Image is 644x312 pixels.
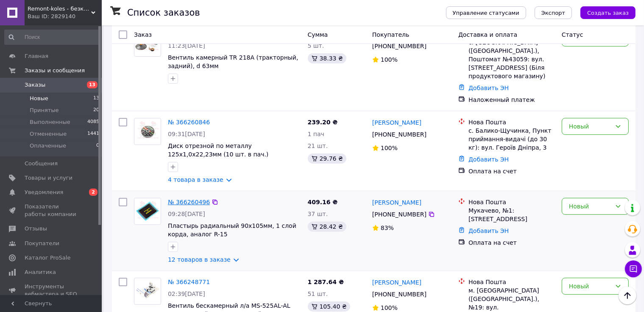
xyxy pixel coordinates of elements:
[619,287,636,304] button: Наверх
[468,238,555,247] div: Оплата на счет
[308,131,324,137] span: 1 пач
[168,142,268,158] a: Диск отрезной по металлу 125х1,0х22,23мм (10 шт. в пач.)
[308,211,328,217] span: 37 шт.
[168,176,223,183] a: 4 товара в заказе
[168,211,205,217] span: 09:28[DATE]
[89,189,98,196] span: 2
[87,81,98,88] span: 13
[468,38,555,80] div: с. [GEOGRAPHIC_DATA] ([GEOGRAPHIC_DATA].), Поштомат №43059: вул. [STREET_ADDRESS] (Біля продуктов...
[308,199,338,205] span: 409.16 ₴
[308,119,338,126] span: 239.20 ₴
[308,31,328,38] span: Сумма
[371,208,428,220] div: [PHONE_NUMBER]
[587,10,629,16] span: Создать заказ
[468,126,555,152] div: с. Балико-Щучинка, Пункт приймання-видачі (до 30 кг): вул. Героїв Дніпра, 3
[25,189,63,196] span: Уведомления
[30,142,66,150] span: Оплаченные
[468,206,555,223] div: Мукачево, №1: [STREET_ADDRESS]
[453,10,519,16] span: Управление статусами
[580,6,636,19] button: Создать заказ
[308,290,328,297] span: 51 шт.
[468,85,509,91] a: Добавить ЭН
[25,67,85,74] span: Заказы и сообщения
[25,81,45,89] span: Заказы
[25,283,78,298] span: Инструменты вебмастера и SEO
[625,260,642,277] button: Чат с покупателем
[458,31,517,38] span: Доставка и оплата
[308,222,346,232] div: 28.42 ₴
[372,118,421,127] a: [PERSON_NAME]
[168,279,210,285] a: № 366248771
[4,30,100,45] input: Поиск
[30,118,70,126] span: Выполненные
[134,31,152,38] span: Заказ
[468,198,555,206] div: Нова Пошта
[96,142,99,150] span: 0
[308,53,346,63] div: 38.33 ₴
[87,118,99,126] span: 4085
[381,304,398,311] span: 100%
[572,9,636,16] a: Создать заказ
[168,54,298,69] a: Вентиль камерный TR 218A (тракторный, задний), d 63мм
[535,6,572,19] button: Экспорт
[25,174,72,182] span: Товары и услуги
[168,222,296,238] a: Пластырь радиальный 90х105мм, 1 слой корда, аналог R-15
[371,40,428,52] div: [PHONE_NUMBER]
[25,268,56,276] span: Аналитика
[168,42,205,49] span: 11:23[DATE]
[541,10,565,16] span: Экспорт
[372,198,421,207] a: [PERSON_NAME]
[468,167,555,175] div: Оплата на счет
[308,142,328,149] span: 21 шт.
[28,13,102,20] div: Ваш ID: 2829140
[93,95,99,102] span: 13
[168,199,210,205] a: № 366260496
[25,254,70,262] span: Каталог ProSale
[372,278,421,287] a: [PERSON_NAME]
[168,131,205,137] span: 09:31[DATE]
[134,121,161,142] img: Фото товару
[28,5,91,13] span: Remont-koles - безкомпромісне рішення для ремонту коліс
[468,278,555,286] div: Нова Пошта
[381,56,398,63] span: 100%
[446,6,526,19] button: Управление статусами
[308,153,346,164] div: 29.76 ₴
[30,107,59,114] span: Принятые
[87,130,99,138] span: 1441
[371,129,428,140] div: [PHONE_NUMBER]
[25,160,58,167] span: Сообщения
[93,107,99,114] span: 20
[381,145,398,151] span: 100%
[562,31,583,38] span: Статус
[372,31,410,38] span: Покупатель
[468,227,509,234] a: Добавить ЭН
[30,130,67,138] span: Отмененные
[30,95,48,102] span: Новые
[308,279,344,285] span: 1 287.64 ₴
[569,202,611,211] div: Новый
[308,42,324,49] span: 5 шт.
[134,278,161,305] a: Фото товару
[25,225,47,233] span: Отзывы
[134,281,161,302] img: Фото товару
[569,122,611,131] div: Новый
[371,288,428,300] div: [PHONE_NUMBER]
[468,156,509,163] a: Добавить ЭН
[308,301,350,312] div: 105.40 ₴
[468,118,555,126] div: Нова Пошта
[168,290,205,297] span: 02:39[DATE]
[25,52,48,60] span: Главная
[168,119,210,126] a: № 366260846
[381,224,394,231] span: 83%
[468,96,555,104] div: Наложенный платеж
[569,282,611,291] div: Новый
[134,118,161,145] a: Фото товару
[25,240,59,247] span: Покупатели
[134,198,161,225] a: Фото товару
[134,201,161,222] img: Фото товару
[168,256,231,263] a: 12 товаров в заказе
[127,8,200,18] h1: Список заказов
